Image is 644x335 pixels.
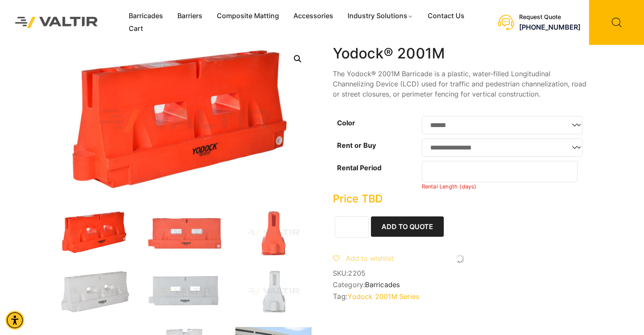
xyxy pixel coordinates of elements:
img: Valtir Rentals [6,8,107,36]
a: Composite Matting [210,10,286,22]
a: Yodock 2001M Series [348,292,419,301]
img: An orange plastic object with a triangular shape, featuring a slot at the top and a circular base. [235,210,312,256]
a: call (888) 496-3625 [519,23,580,31]
a: Barriers [170,10,210,22]
bdi: Price TBD [333,192,383,205]
img: An orange traffic barrier with reflective white panels and the brand name "YODOCK" printed on it. [146,210,223,256]
label: Rent or Buy [337,141,376,150]
div: Request Quote [519,14,580,21]
div: Accessibility Menu [6,311,24,329]
span: 2205 [348,269,365,277]
th: Rental Period [333,159,422,192]
span: Category: [333,281,587,289]
span: Tag: [333,292,587,301]
label: Color [337,119,355,127]
input: Product quantity [335,216,369,238]
a: Accessories [286,10,340,22]
h1: Yodock® 2001M [333,45,587,62]
a: Cart [122,22,150,35]
input: Number [422,161,578,182]
a: Barricades [122,10,170,22]
img: A white plastic component with a vertical design, featuring a slot at the top and a cylindrical p... [235,269,312,314]
a: Barricades [365,280,400,289]
button: Add to Quote [371,216,444,237]
a: Contact Us [420,10,472,22]
img: A white plastic device with two rectangular openings and a logo, likely a component or accessory ... [146,269,223,314]
span: SKU: [333,269,587,277]
a: Industry Solutions [340,10,420,22]
small: Rental Length (days) [422,183,477,190]
p: The Yodock® 2001M Barricade is a plastic, water-filled Longitudinal Channelizing Device (LCD) use... [333,69,587,99]
img: 2001M_Org_3Q.jpg [58,210,134,256]
a: Open this option [290,51,305,66]
img: A white plastic dock component with openings, labeled "YODOCK," designed for modular assembly or ... [58,269,134,314]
